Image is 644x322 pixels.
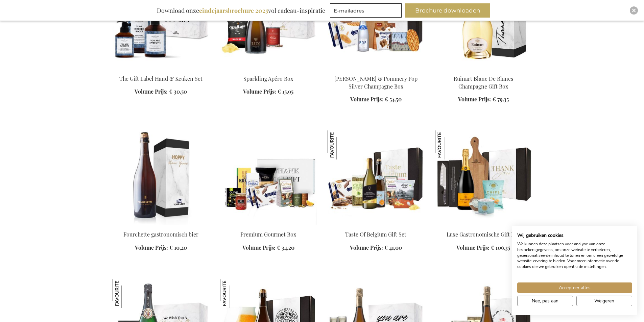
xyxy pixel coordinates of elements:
[345,231,406,238] a: Taste Of Belgium Gift Set
[517,282,632,293] button: Accepteer alle cookies
[119,75,202,82] a: The Gift Label Hand & Keuken Set
[220,222,317,229] a: Premium Gourmet Box
[330,3,404,20] form: marketing offers and promotions
[350,96,383,103] span: Volume Prijs:
[220,66,317,73] a: Sparkling Apero Box
[243,75,293,82] a: Sparkling Apéro Box
[456,244,490,251] span: Volume Prijs:
[517,296,573,306] button: Pas cookie voorkeuren aan
[385,96,402,103] span: € 54,50
[328,130,424,225] img: Taste Of Belgium Gift Set
[169,88,187,95] span: € 30,50
[113,130,209,225] img: Fourchette beer 75 cl
[242,244,294,252] a: Volume Prijs: € 34,20
[559,284,591,291] span: Accepteer alles
[334,75,418,90] a: [PERSON_NAME] & Pommery Pop Silver Champagne Box
[456,244,510,252] a: Volume Prijs: € 106,35
[458,96,509,103] a: Volume Prijs: € 79,35
[632,8,636,13] img: Close
[243,88,276,95] span: Volume Prijs:
[113,279,142,308] img: Champagne Apéro Box
[135,244,168,251] span: Volume Prijs:
[242,244,276,251] span: Volume Prijs:
[243,88,293,96] a: Volume Prijs: € 15,95
[123,231,198,238] a: Fourchette gastronomisch bier
[435,222,532,229] a: Luxury Culinary Gift Box Luxe Gastronomische Gift Box
[199,6,268,15] b: eindejaarsbrochure 2025
[135,88,187,96] a: Volume Prijs: € 30,50
[113,222,209,229] a: Fourchette beer 75 cl
[169,244,187,251] span: € 10,20
[220,279,249,308] img: Fourchette Bier Gift Box
[113,66,209,73] a: The Gift Label Hand & Kitchen Set The Gift Label Hand & Keuken Set
[350,96,402,103] a: Volume Prijs: € 54,50
[328,222,424,229] a: Taste Of Belgium Gift Set Taste Of Belgium Gift Set
[435,130,532,225] img: Luxury Culinary Gift Box
[576,296,632,306] button: Alle cookies weigeren
[532,297,558,304] span: Nee, pas aan
[435,66,532,73] a: Ruinart Blanc De Blancs Champagne Gift Box
[454,75,513,90] a: Ruinart Blanc De Blancs Champagne Gift Box
[240,231,296,238] a: Premium Gourmet Box
[220,130,317,225] img: Premium Gourmet Box
[277,244,294,251] span: € 34,20
[630,6,638,15] div: Close
[350,244,383,251] span: Volume Prijs:
[447,231,520,238] a: Luxe Gastronomische Gift Box
[350,244,402,252] a: Volume Prijs: € 41,00
[154,3,328,18] div: Download onze vol cadeau-inspiratie
[328,66,424,73] a: Sweet Delights & Pommery Pop Silver Champagne Box
[405,3,490,18] button: Brochure downloaden
[435,130,464,159] img: Luxe Gastronomische Gift Box
[330,3,402,18] input: E-mailadres
[384,244,402,251] span: € 41,00
[135,244,187,252] a: Volume Prijs: € 10,20
[458,96,491,103] span: Volume Prijs:
[594,297,614,304] span: Weigeren
[517,232,632,239] h2: Wij gebruiken cookies
[135,88,168,95] span: Volume Prijs:
[278,88,293,95] span: € 15,95
[491,244,510,251] span: € 106,35
[493,96,509,103] span: € 79,35
[328,130,357,159] img: Taste Of Belgium Gift Set
[517,241,632,270] p: We kunnen deze plaatsen voor analyse van onze bezoekersgegevens, om onze website te verbeteren, g...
